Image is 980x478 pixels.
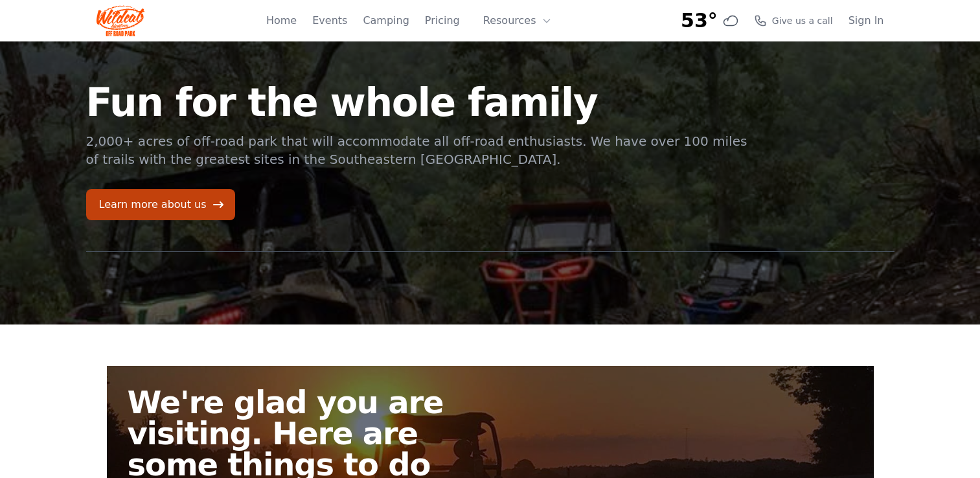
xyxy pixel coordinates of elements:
[86,132,749,168] p: 2,000+ acres of off-road park that will accommodate all off-road enthusiasts. We have over 100 mi...
[772,14,833,27] span: Give us a call
[363,13,409,28] a: Camping
[425,13,460,28] a: Pricing
[754,14,833,27] a: Give us a call
[312,13,347,28] a: Events
[97,5,145,36] img: Wildcat Logo
[681,9,718,32] span: 53°
[266,13,297,28] a: Home
[86,189,235,220] a: Learn more about us
[475,8,560,34] button: Resources
[849,13,884,28] a: Sign In
[86,83,749,122] h1: Fun for the whole family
